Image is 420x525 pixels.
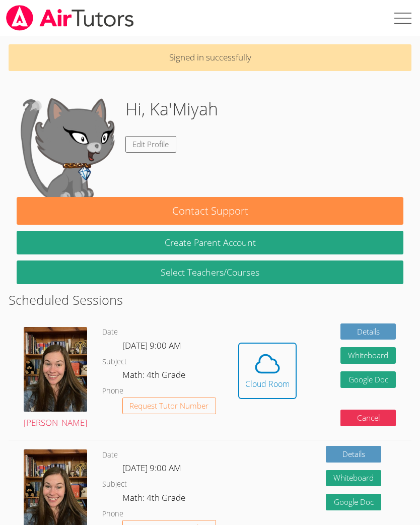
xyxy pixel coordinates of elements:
[17,197,404,225] button: Contact Support
[17,260,404,284] a: Select Teachers/Courses
[326,470,381,487] button: Whiteboard
[102,508,123,520] dt: Phone
[340,371,396,388] a: Google Doc
[340,347,396,364] button: Whiteboard
[122,368,187,385] dd: Math: 4th Grade
[5,5,135,31] img: airtutors_banner-c4298cdbf04f3fff15de1276eac7730deb9818008684d7c2e4769d2f7ddbe033.png
[17,96,117,197] img: default.png
[122,491,187,508] dd: Math: 4th Grade
[9,290,412,309] h2: Scheduled Sessions
[102,326,118,339] dt: Date
[122,340,181,351] span: [DATE] 9:00 AM
[238,343,297,399] button: Cloud Room
[102,385,123,398] dt: Phone
[129,402,208,410] span: Request Tutor Number
[326,446,381,463] a: Details
[24,327,87,412] img: avatar.png
[24,327,87,431] a: [PERSON_NAME]
[340,410,396,426] button: Cancel
[340,323,396,340] a: Details
[102,449,118,462] dt: Date
[17,231,404,254] button: Create Parent Account
[125,136,177,153] a: Edit Profile
[326,494,381,510] a: Google Doc
[122,398,217,414] button: Request Tutor Number
[245,378,290,390] div: Cloud Room
[9,44,412,71] p: Signed in successfully
[102,478,127,491] dt: Subject
[125,96,218,122] h1: Hi, Ka'Miyah
[102,356,127,368] dt: Subject
[122,462,181,474] span: [DATE] 9:00 AM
